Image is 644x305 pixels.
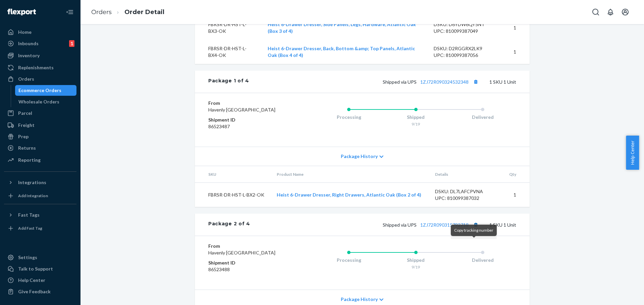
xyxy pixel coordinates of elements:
div: Processing [315,257,382,263]
div: Home [18,29,32,35]
dt: Shipment ID [208,259,288,266]
a: Freight [4,120,76,131]
span: Shipped via UPS [383,222,480,228]
button: Close Navigation [63,5,76,19]
button: Open Search Box [589,5,602,19]
td: 1 [503,183,530,207]
button: Copy tracking number [471,77,480,86]
td: 1 [502,16,530,40]
a: 1ZJ72R090315792718 [420,222,469,228]
a: Parcel [4,108,76,119]
ol: breadcrumbs [86,2,170,22]
a: 1ZJ72R090324532348 [420,79,469,85]
a: Add Integration [4,190,76,201]
button: Integrations [4,177,76,188]
a: Inventory [4,50,76,61]
a: Reporting [4,155,76,165]
a: Add Fast Tag [4,223,76,234]
a: Wholesale Orders [15,96,77,107]
div: UPC: 810099387032 [435,195,498,202]
div: Ecommerce Orders [18,87,61,94]
div: 9/19 [382,121,449,127]
div: Shipped [382,257,449,263]
dt: From [208,100,288,106]
a: Heist 6-Drawer Dresser, Back, Bottom &amp; Top Panels, Atlantic Oak (Box 4 of 4) [268,46,415,58]
a: Prep [4,131,76,142]
div: Delivered [449,114,516,121]
div: Freight [18,122,35,129]
td: FBRSR-DR-HST-L-BX4-OK [195,40,262,64]
div: 9/19 [382,264,449,270]
dt: From [208,243,288,249]
td: FBRSR-DR-HST-L-BX3-OK [195,16,262,40]
button: Help Center [626,136,639,170]
div: Package 2 of 4 [208,220,250,229]
div: Processing [315,114,382,121]
button: Copy tracking number [471,220,480,229]
div: Settings [18,254,37,261]
div: Shipped [382,114,449,121]
th: Product Name [271,166,430,183]
button: Give Feedback [4,286,76,297]
div: Inventory [18,52,40,59]
img: Flexport logo [7,9,36,15]
dd: 86523488 [208,266,288,273]
th: SKU [195,166,271,183]
div: Reporting [18,157,41,163]
dd: 86523487 [208,123,288,130]
td: 1 [502,40,530,64]
button: Open notifications [604,5,617,19]
span: Shipped via UPS [383,79,480,85]
div: Parcel [18,110,32,117]
div: Add Integration [18,193,48,199]
div: Inbounds [18,40,39,47]
div: Talk to Support [18,265,53,272]
span: Package History [341,153,378,160]
a: Order Detail [124,8,164,16]
span: Havenly [GEOGRAPHIC_DATA] [208,250,275,255]
div: Fast Tags [18,212,40,218]
div: 1 [69,40,74,47]
td: FBRSR-DR-HST-L-BX2-OK [195,183,271,207]
a: Inbounds1 [4,38,76,49]
a: Orders [91,8,112,16]
a: Help Center [4,275,76,286]
dt: Shipment ID [208,117,288,123]
div: Package 1 of 4 [208,77,249,86]
div: Replenishments [18,64,54,71]
a: Heist 6-Drawer Dresser, Right Drawers, Atlantic Oak (Box 2 of 4) [277,192,421,198]
div: Delivered [449,257,516,263]
div: DSKU: DL7LAFCPVNA [435,188,498,195]
span: Package History [341,296,378,303]
div: Help Center [18,277,45,284]
a: Orders [4,74,76,84]
a: Settings [4,252,76,263]
div: DSKU: D6YDW6QY5NT [434,21,497,28]
button: Open account menu [619,5,632,19]
div: UPC: 810099387056 [434,52,497,59]
div: Wholesale Orders [18,98,59,105]
div: UPC: 810099387049 [434,28,497,34]
a: Talk to Support [4,263,76,274]
div: Prep [18,133,29,140]
div: 1 SKU 1 Unit [250,220,516,229]
div: Returns [18,145,36,151]
div: Give Feedback [18,288,51,295]
th: Qty [503,166,530,183]
div: Integrations [18,179,46,186]
div: Add Fast Tag [18,225,42,231]
div: DSKU: D2RGGRX2LK9 [434,45,497,52]
a: Ecommerce Orders [15,85,77,96]
th: Details [430,166,503,183]
a: Replenishments [4,62,76,73]
button: Fast Tags [4,210,76,220]
a: Returns [4,143,76,153]
span: Copy tracking number [454,228,493,233]
span: Havenly [GEOGRAPHIC_DATA] [208,107,275,112]
div: Orders [18,76,34,82]
div: 1 SKU 1 Unit [249,77,516,86]
a: Home [4,27,76,37]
